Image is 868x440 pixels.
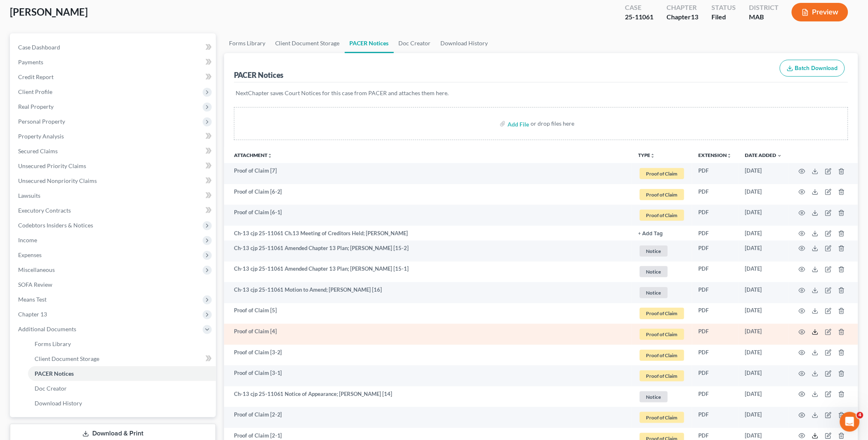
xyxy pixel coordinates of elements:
td: PDF [692,163,739,184]
span: Download History [35,400,82,407]
span: 13 [691,13,698,21]
a: Download History [436,33,493,53]
a: Client Document Storage [270,33,345,53]
span: Unsecured Nonpriority Claims [18,177,97,184]
p: NextChapter saves Court Notices for this case from PACER and attaches them here. [236,89,847,97]
td: Proof of Claim [6-2] [224,184,632,205]
span: Proof of Claim [640,329,684,340]
span: Property Analysis [18,133,64,140]
button: Batch Download [780,60,845,77]
span: [PERSON_NAME] [10,6,88,18]
span: 4 [857,412,863,419]
td: Proof of Claim [7] [224,163,632,184]
span: Proof of Claim [640,168,684,179]
a: Unsecured Nonpriority Claims [12,173,216,188]
i: expand_more [777,153,782,158]
span: Codebtors Insiders & Notices [18,222,93,229]
a: Date Added expand_more [745,152,782,158]
span: Executory Contracts [18,207,71,214]
a: Attachmentunfold_more [234,152,272,158]
td: PDF [692,365,739,386]
td: PDF [692,262,739,283]
i: unfold_more [727,153,732,158]
span: Notice [640,391,668,403]
a: Notice [639,265,686,279]
span: Chapter 13 [18,311,47,318]
div: Filed [711,12,736,22]
td: Ch-13 cjp 25-11061 Ch.13 Meeting of Creditors Held; [PERSON_NAME] [224,226,632,241]
a: Client Document Storage [28,351,216,366]
td: Proof of Claim [6-1] [224,205,632,226]
a: Unsecured Priority Claims [12,159,216,173]
span: Proof of Claim [640,189,684,200]
td: [DATE] [739,407,789,428]
a: PACER Notices [345,33,394,53]
a: Proof of Claim [639,411,686,424]
div: Case [625,3,653,12]
a: Doc Creator [28,381,216,396]
td: Ch-13 cjp 25-11061 Amended Chapter 13 Plan; [PERSON_NAME] [15-2] [224,241,632,262]
a: Payments [12,55,216,70]
span: Lawsuits [18,192,40,199]
a: Forms Library [28,337,216,351]
td: PDF [692,303,739,324]
span: Additional Documents [18,325,76,332]
td: Ch-13 cjp 25-11061 Notice of Appearance; [PERSON_NAME] [14] [224,386,632,407]
td: PDF [692,345,739,366]
span: SOFA Review [18,281,52,288]
td: Ch-13 cjp 25-11061 Motion to Amend; [PERSON_NAME] [16] [224,282,632,303]
span: Personal Property [18,118,65,125]
td: [DATE] [739,303,789,324]
td: PDF [692,184,739,205]
button: + Add Tag [639,231,663,236]
td: [DATE] [739,324,789,345]
i: unfold_more [267,153,272,158]
span: Doc Creator [35,385,67,392]
span: Secured Claims [18,147,58,154]
div: PACER Notices [234,70,284,80]
div: Status [711,3,736,12]
a: Secured Claims [12,144,216,159]
a: Proof of Claim [639,328,686,341]
button: TYPEunfold_more [639,153,655,158]
iframe: Intercom live chat [840,412,860,432]
a: Proof of Claim [639,188,686,201]
span: Means Test [18,296,47,303]
a: Proof of Claim [639,307,686,320]
a: Proof of Claim [639,208,686,222]
a: Property Analysis [12,129,216,144]
span: Case Dashboard [18,44,60,51]
td: Proof of Claim [4] [224,324,632,345]
a: Executory Contracts [12,203,216,218]
a: Proof of Claim [639,167,686,180]
div: Chapter [667,3,698,12]
span: Notice [640,266,668,277]
a: Extensionunfold_more [699,152,732,158]
a: Lawsuits [12,188,216,203]
a: Credit Report [12,70,216,84]
span: Credit Report [18,73,54,80]
a: PACER Notices [28,366,216,381]
span: Unsecured Priority Claims [18,162,86,169]
span: Notice [640,246,668,257]
a: Forms Library [224,33,270,53]
td: [DATE] [739,282,789,303]
span: Client Document Storage [35,355,99,362]
td: [DATE] [739,241,789,262]
a: Doc Creator [394,33,436,53]
a: Case Dashboard [12,40,216,55]
span: Income [18,236,37,243]
div: Chapter [667,12,698,22]
span: Proof of Claim [640,308,684,319]
a: Proof of Claim [639,369,686,383]
td: Proof of Claim [5] [224,303,632,324]
span: Proof of Claim [640,350,684,361]
div: District [749,3,779,12]
td: PDF [692,282,739,303]
a: Notice [639,286,686,300]
td: [DATE] [739,205,789,226]
td: [DATE] [739,365,789,386]
i: unfold_more [650,153,655,158]
span: Proof of Claim [640,210,684,221]
td: Proof of Claim [3-1] [224,365,632,386]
